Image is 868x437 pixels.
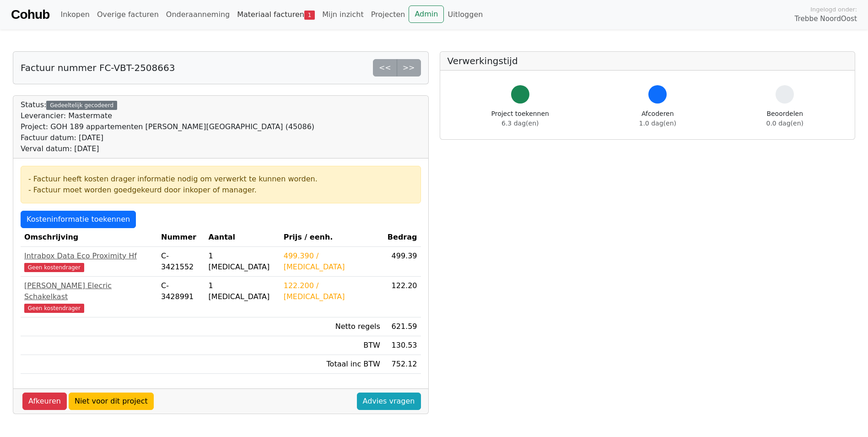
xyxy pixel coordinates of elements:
td: 130.53 [384,336,421,355]
div: Afcoderen [639,109,676,128]
a: Onderaanneming [162,5,233,24]
td: 122.20 [384,277,421,317]
td: C-3421552 [157,247,205,277]
a: Projecten [367,5,409,24]
td: Totaal inc BTW [280,355,384,374]
span: 1 [304,11,315,20]
a: Niet voor dit project [69,393,154,410]
a: Uitloggen [444,5,486,24]
th: Aantal [205,228,280,247]
div: - Factuur heeft kosten drager informatie nodig om verwerkt te kunnen worden. [28,174,413,185]
a: Mijn inzicht [318,5,367,24]
td: 499.39 [384,247,421,277]
a: Afkeuren [22,393,67,410]
div: - Factuur moet worden goedgekeurd door inkoper of manager. [28,185,413,196]
a: Advies vragen [357,393,421,410]
a: Materiaal facturen1 [233,5,318,24]
span: 6.3 dag(en) [501,120,539,127]
th: Omschrijving [21,228,157,247]
div: Gedeeltelijk gecodeerd [46,101,117,110]
span: Geen kostendrager [24,304,84,313]
a: Intrabox Data Eco Proximity HfGeen kostendrager [24,251,154,273]
td: Netto regels [280,317,384,336]
h5: Factuur nummer FC-VBT-2508663 [21,62,175,73]
div: Project: GOH 189 appartementen [PERSON_NAME][GEOGRAPHIC_DATA] (45086) [21,121,314,132]
td: 621.59 [384,317,421,336]
span: 0.0 dag(en) [766,120,803,127]
a: Admin [409,5,444,23]
div: Verval datum: [DATE] [21,143,314,154]
td: BTW [280,336,384,355]
th: Prijs / eenh. [280,228,384,247]
th: Bedrag [384,228,421,247]
span: Ingelogd onder: [810,5,857,14]
span: 1.0 dag(en) [639,120,676,127]
td: C-3428991 [157,277,205,317]
a: Kosteninformatie toekennen [21,211,136,228]
div: Leverancier: Mastermate [21,110,314,121]
h5: Verwerkingstijd [447,55,848,66]
span: Trebbe NoordOost [795,14,857,24]
div: 1 [MEDICAL_DATA] [209,280,276,302]
a: [PERSON_NAME] Elecric SchakelkastGeen kostendrager [24,280,154,313]
div: [PERSON_NAME] Elecric Schakelkast [24,280,154,302]
div: Factuur datum: [DATE] [21,132,314,143]
div: Beoordelen [766,109,803,128]
span: Geen kostendrager [24,263,84,272]
a: Overige facturen [93,5,162,24]
th: Nummer [157,228,205,247]
div: 1 [MEDICAL_DATA] [209,251,276,273]
div: 122.200 / [MEDICAL_DATA] [284,280,380,302]
div: 499.390 / [MEDICAL_DATA] [284,251,380,273]
a: Inkopen [57,5,93,24]
td: 752.12 [384,355,421,374]
div: Status: [21,99,314,154]
a: Cohub [11,4,49,26]
div: Project toekennen [491,109,549,128]
div: Intrabox Data Eco Proximity Hf [24,251,154,262]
